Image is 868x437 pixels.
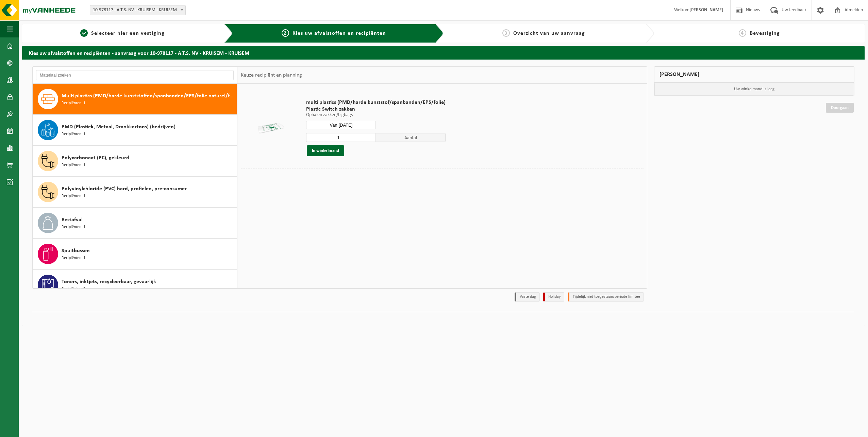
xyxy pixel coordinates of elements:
[22,46,865,59] h2: Kies uw afvalstoffen en recipiënten - aanvraag voor 10-978117 - A.T.S. NV - KRUISEM - KRUISEM
[502,29,510,37] span: 3
[306,121,376,129] input: Selecteer datum
[33,146,237,177] button: Polycarbonaat (PC), gekleurd Recipiënten: 1
[33,208,237,239] button: Restafval Recipiënten: 1
[33,270,237,301] button: Toners, inktjets, recycleerbaar, gevaarlijk Recipiënten: 2
[543,292,564,302] li: Holiday
[62,123,176,131] span: PMD (Plastiek, Metaal, Drankkartons) (bedrijven)
[62,131,85,137] span: Recipiënten: 1
[62,92,235,100] span: Multi plastics (PMD/harde kunststoffen/spanbanden/EPS/folie naturel/folie gemengd)
[293,31,386,36] span: Kies uw afvalstoffen en recipiënten
[62,162,85,168] span: Recipiënten: 1
[515,292,540,302] li: Vaste dag
[90,5,185,15] span: 10-978117 - A.T.S. NV - KRUISEM - KRUISEM
[91,31,165,36] span: Selecteer hier een vestiging
[654,66,854,83] div: [PERSON_NAME]
[306,106,446,113] span: Plastic Switch zakken
[689,7,723,13] strong: [PERSON_NAME]
[33,115,237,146] button: PMD (Plastiek, Metaal, Drankkartons) (bedrijven) Recipiënten: 1
[33,239,237,270] button: Spuitbussen Recipiënten: 1
[282,29,289,37] span: 2
[750,31,780,36] span: Bevestiging
[33,84,237,115] button: Multi plastics (PMD/harde kunststoffen/spanbanden/EPS/folie naturel/folie gemengd) Recipiënten: 1
[33,177,237,208] button: Polyvinylchloride (PVC) hard, profielen, pre-consumer Recipiënten: 1
[62,286,85,292] span: Recipiënten: 2
[62,247,90,255] span: Spuitbussen
[62,193,85,199] span: Recipiënten: 1
[62,154,129,162] span: Polycarbonaat (PC), gekleurd
[62,216,83,224] span: Restafval
[654,83,854,96] p: Uw winkelmand is leeg
[568,292,644,302] li: Tijdelijk niet toegestaan/période limitée
[739,29,746,37] span: 4
[237,67,305,84] div: Keuze recipiënt en planning
[62,255,85,261] span: Recipiënten: 1
[376,133,446,142] span: Aantal
[62,224,85,230] span: Recipiënten: 1
[62,100,85,107] span: Recipiënten: 1
[306,99,446,106] span: multi plastics (PMD/harde kunststof/spanbanden/EPS/folie)
[62,185,187,193] span: Polyvinylchloride (PVC) hard, profielen, pre-consumer
[306,113,446,117] p: Ophalen zakken/bigbags
[62,278,156,286] span: Toners, inktjets, recycleerbaar, gevaarlijk
[90,5,186,15] span: 10-978117 - A.T.S. NV - KRUISEM - KRUISEM
[80,29,88,37] span: 1
[307,145,344,156] button: In winkelmand
[513,31,585,36] span: Overzicht van uw aanvraag
[826,103,854,113] a: Doorgaan
[36,70,234,80] input: Materiaal zoeken
[26,29,219,37] a: 1Selecteer hier een vestiging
